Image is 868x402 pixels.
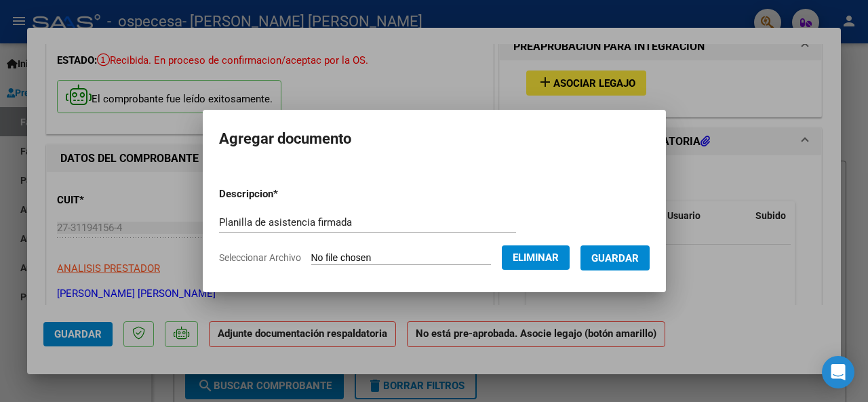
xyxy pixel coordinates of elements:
div: Open Intercom Messenger [822,356,854,388]
span: Guardar [591,252,639,264]
span: Seleccionar Archivo [219,252,301,263]
button: Guardar [580,245,650,270]
button: Eliminar [502,245,570,270]
h2: Agregar documento [219,126,650,152]
p: Descripcion [219,186,349,202]
span: Eliminar [513,252,559,264]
